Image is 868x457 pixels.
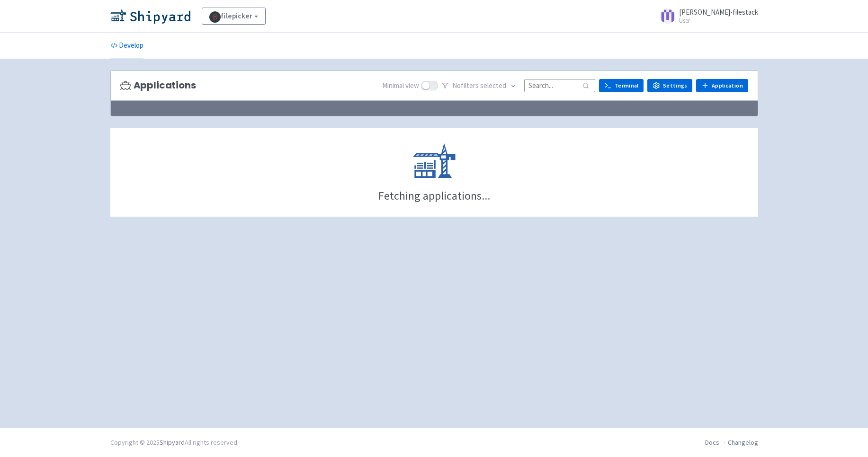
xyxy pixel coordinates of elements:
[480,81,506,90] span: selected
[679,8,758,17] span: [PERSON_NAME]-filestack
[696,79,748,92] a: Application
[110,33,143,59] a: Develop
[202,8,266,25] a: filepicker
[452,80,506,91] span: No filter s
[647,79,692,92] a: Settings
[524,79,595,92] input: Search...
[160,438,185,447] a: Shipyard
[705,438,719,447] a: Docs
[599,79,644,92] a: Terminal
[110,438,239,448] div: Copyright © 2025 All rights reserved.
[654,9,758,24] a: [PERSON_NAME]-filestack User
[110,9,190,24] img: Shipyard logo
[378,190,490,202] div: Fetching applications...
[728,438,758,447] a: Changelog
[679,18,758,24] small: User
[120,80,196,91] h3: Applications
[382,80,419,91] span: Minimal view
